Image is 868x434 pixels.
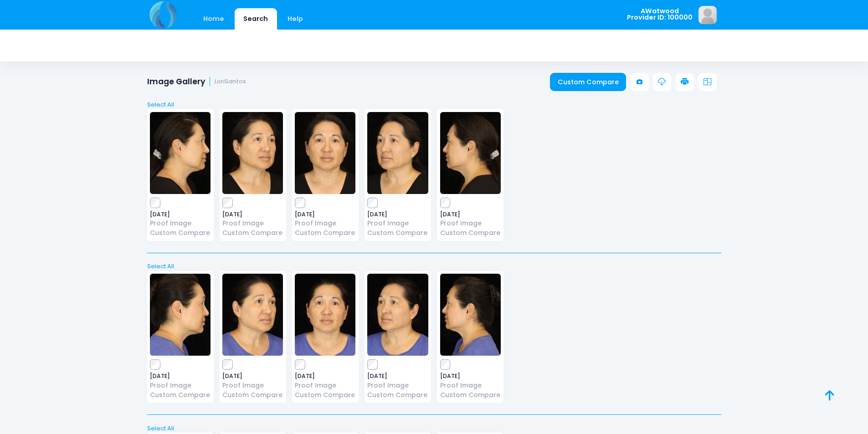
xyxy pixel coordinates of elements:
[367,274,428,356] img: image
[367,381,428,390] a: Proof Image
[440,228,501,238] a: Custom Compare
[367,373,428,379] span: [DATE]
[222,381,283,390] a: Proof Image
[222,373,283,379] span: [DATE]
[367,212,428,217] span: [DATE]
[222,228,283,238] a: Custom Compare
[278,8,312,30] a: Help
[295,373,355,379] span: [DATE]
[235,8,277,30] a: Search
[295,390,355,400] a: Custom Compare
[295,381,355,390] a: Proof Image
[150,112,211,194] img: image
[295,112,355,194] img: image
[150,219,211,228] a: Proof Image
[440,212,501,217] span: [DATE]
[699,6,717,24] img: image
[144,262,724,271] a: Select All
[222,390,283,400] a: Custom Compare
[144,100,724,109] a: Select All
[550,73,626,91] a: Custom Compare
[150,390,211,400] a: Custom Compare
[440,219,501,228] a: Proof Image
[440,112,501,194] img: image
[627,8,693,21] span: AWatwood Provider ID: 100000
[295,212,355,217] span: [DATE]
[150,212,211,217] span: [DATE]
[195,8,233,30] a: Home
[222,274,283,356] img: image
[295,274,355,356] img: image
[295,228,355,238] a: Custom Compare
[222,112,283,194] img: image
[150,373,211,379] span: [DATE]
[150,381,211,390] a: Proof Image
[440,274,501,356] img: image
[222,219,283,228] a: Proof Image
[367,228,428,238] a: Custom Compare
[215,78,246,85] small: LoriSantos
[144,424,724,433] a: Select All
[367,390,428,400] a: Custom Compare
[222,212,283,217] span: [DATE]
[295,219,355,228] a: Proof Image
[367,112,428,194] img: image
[440,373,501,379] span: [DATE]
[150,274,211,356] img: image
[367,219,428,228] a: Proof Image
[440,390,501,400] a: Custom Compare
[147,77,247,87] h1: Image Gallery
[150,228,211,238] a: Custom Compare
[440,381,501,390] a: Proof Image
